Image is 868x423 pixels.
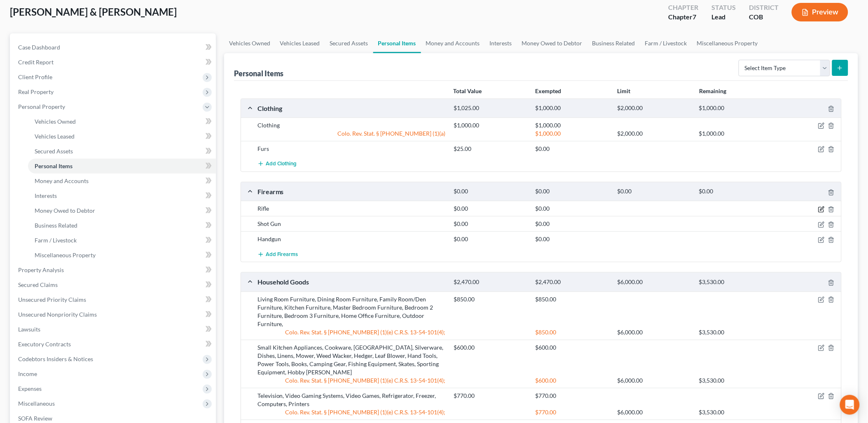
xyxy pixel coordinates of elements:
[699,87,726,94] strong: Remaining
[449,278,531,286] div: $2,470.00
[18,296,86,303] span: Unsecured Priority Claims
[253,104,449,113] div: Clothing
[253,343,449,376] div: Small Kitchen Appliances, Cookware, [GEOGRAPHIC_DATA], Silverware, Dishes, Linens, Mower, Weed Wa...
[253,129,449,138] div: Colo. Rev. Stat. § [PHONE_NUMBER] (1)(a)
[257,156,297,172] button: Add Clothing
[421,33,485,53] a: Money and Accounts
[35,222,77,229] span: Business Related
[12,277,216,292] a: Secured Claims
[449,220,531,228] div: $0.00
[234,68,284,78] div: Personal Items
[613,376,695,385] div: $6,000.00
[35,192,57,199] span: Interests
[35,118,76,125] span: Vehicles Owned
[253,277,449,286] div: Household Goods
[373,33,421,53] a: Personal Items
[749,3,779,12] div: District
[695,328,777,336] div: $3,530.00
[28,188,216,203] a: Interests
[531,328,613,336] div: $850.00
[28,203,216,218] a: Money Owed to Debtor
[792,3,848,21] button: Preview
[531,343,613,352] div: $600.00
[692,33,763,53] a: Miscellaneous Property
[449,145,531,153] div: $25.00
[12,322,216,337] a: Lawsuits
[449,188,531,195] div: $0.00
[266,251,298,258] span: Add Firearms
[531,392,613,400] div: $770.00
[613,328,695,336] div: $6,000.00
[668,3,698,12] div: Chapter
[28,129,216,144] a: Vehicles Leased
[695,408,777,416] div: $3,530.00
[35,177,89,184] span: Money and Accounts
[35,207,95,214] span: Money Owed to Debtor
[266,161,297,167] span: Add Clothing
[12,292,216,307] a: Unsecured Priority Claims
[253,328,449,336] div: Colo. Rev. Stat. § [PHONE_NUMBER] (1)(e) C.R.S. 13-54-101(4);
[711,3,736,12] div: Status
[531,188,613,195] div: $0.00
[35,148,73,155] span: Secured Assets
[613,129,695,138] div: $2,000.00
[840,395,860,415] div: Open Intercom Messenger
[640,33,692,53] a: Farm / Livestock
[695,104,777,112] div: $1,000.00
[18,355,93,362] span: Codebtors Insiders & Notices
[253,235,449,243] div: Handgun
[517,33,587,53] a: Money Owed to Debtor
[28,218,216,233] a: Business Related
[18,400,55,407] span: Miscellaneous
[253,295,449,328] div: Living Room Furniture, Dining Room Furniture, Family Room/Den Furniture, Kitchen Furniture, Maste...
[449,204,531,213] div: $0.00
[617,87,630,94] strong: Limit
[35,162,73,169] span: Personal Items
[253,187,449,196] div: Firearms
[711,12,736,22] div: Lead
[28,159,216,174] a: Personal Items
[28,248,216,263] a: Miscellaneous Property
[18,44,60,51] span: Case Dashboard
[695,278,777,286] div: $3,530.00
[18,415,52,422] span: SOFA Review
[449,392,531,400] div: $770.00
[12,337,216,352] a: Executory Contracts
[28,233,216,248] a: Farm / Livestock
[18,326,40,333] span: Lawsuits
[695,129,777,138] div: $1,000.00
[18,281,58,288] span: Secured Claims
[531,220,613,228] div: $0.00
[18,385,42,392] span: Expenses
[531,121,613,129] div: $1,000.00
[668,12,698,22] div: Chapter
[613,188,695,195] div: $0.00
[18,88,54,95] span: Real Property
[253,220,449,228] div: Shot Gun
[749,12,779,22] div: COB
[35,251,96,258] span: Miscellaneous Property
[695,376,777,385] div: $3,530.00
[275,33,325,53] a: Vehicles Leased
[449,343,531,352] div: $600.00
[531,408,613,416] div: $770.00
[253,392,449,408] div: Television, Video Gaming Systems, Video Games, Refrigerator, Freezer, Computers, Printers
[531,145,613,153] div: $0.00
[449,295,531,303] div: $850.00
[10,6,177,18] span: [PERSON_NAME] & [PERSON_NAME]
[531,235,613,243] div: $0.00
[449,104,531,112] div: $1,025.00
[28,114,216,129] a: Vehicles Owned
[531,104,613,112] div: $1,000.00
[18,311,97,318] span: Unsecured Nonpriority Claims
[536,87,562,94] strong: Exempted
[449,121,531,129] div: $1,000.00
[531,278,613,286] div: $2,470.00
[12,40,216,55] a: Case Dashboard
[454,87,482,94] strong: Total Value
[485,33,517,53] a: Interests
[18,266,64,273] span: Property Analysis
[18,103,65,110] span: Personal Property
[613,278,695,286] div: $6,000.00
[613,104,695,112] div: $2,000.00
